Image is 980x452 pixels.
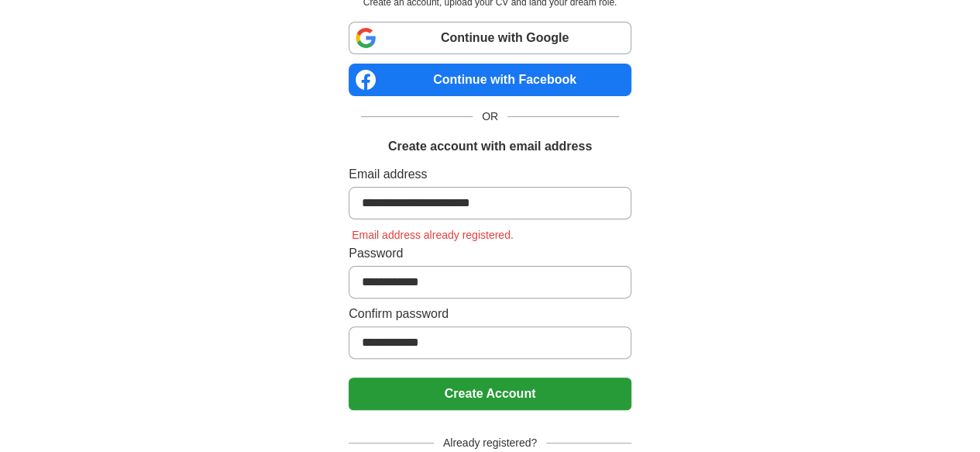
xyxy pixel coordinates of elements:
label: Email address [349,165,631,184]
a: Continue with Facebook [349,64,631,96]
span: Already registered? [434,435,546,451]
h1: Create account with email address [388,137,592,156]
span: OR [473,109,507,125]
button: Create Account [349,378,631,410]
a: Continue with Google [349,22,631,54]
label: Password [349,244,631,263]
span: Email address already registered. [349,229,517,241]
label: Confirm password [349,305,631,323]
